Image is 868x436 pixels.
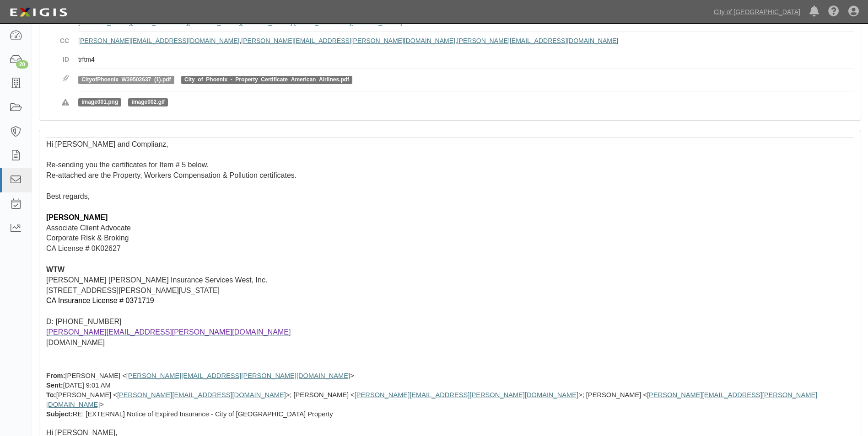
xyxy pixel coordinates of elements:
span: [PERSON_NAME] [46,213,108,221]
span: image001.png [78,98,121,106]
dd: trftm4 [78,50,854,69]
dt: CC [46,32,69,45]
span: [STREET_ADDRESS][PERSON_NAME][US_STATE] [46,287,220,294]
span: CA License # 0K02627 [46,245,121,252]
a: [PERSON_NAME][EMAIL_ADDRESS][PERSON_NAME][DOMAIN_NAME] [78,18,292,26]
a: [EMAIL_ADDRESS][DOMAIN_NAME] [294,18,402,26]
dt: ID [46,50,69,64]
span: D: [PHONE_NUMBER] [46,318,121,325]
i: Rejected attachments. These file types are not supported. [62,100,69,106]
a: [PERSON_NAME][EMAIL_ADDRESS][DOMAIN_NAME] [78,37,239,44]
i: Attachments [63,75,69,82]
a: CityofPhoenix_W39502637_(1).pdf [81,76,171,83]
span: Associate Client Advocate [46,224,131,232]
img: logo-5460c22ac91f19d4615b14bd174203de0afe785f0fc80cf4dbbc73dc1793850b.png [7,4,70,21]
span: [DOMAIN_NAME] [46,339,105,346]
span: [PERSON_NAME] [PERSON_NAME] Insurance Services West, Inc. [46,276,267,284]
a: [PERSON_NAME][EMAIL_ADDRESS][PERSON_NAME][DOMAIN_NAME] [355,391,578,399]
i: Help Center - Complianz [828,6,839,17]
span: From: [46,372,65,379]
b: Sent: [46,382,63,389]
span: Re-attached are the Property, Workers Compensation & Pollution certificates. [46,171,297,179]
span: Re-sending you the certificates for Item # 5 below. [46,161,209,169]
dd: , , [78,32,854,50]
a: [PERSON_NAME][EMAIL_ADDRESS][PERSON_NAME][DOMAIN_NAME] [126,372,350,379]
span: Hi [PERSON_NAME] and Complianz, [46,140,168,148]
a: [PERSON_NAME][EMAIL_ADDRESS][PERSON_NAME][DOMAIN_NAME] [46,328,291,336]
span: image002.gif [128,98,168,106]
a: City of [GEOGRAPHIC_DATA] [709,3,805,21]
span: WTW [46,266,65,273]
span: Best regards, [46,192,90,200]
a: City_of_Phoenix_-_Property_Certificate_American_Airlines.pdf [184,76,349,83]
span: CA Insurance License # 0371719 [46,297,154,304]
span: [PERSON_NAME] < > [DATE] 9:01 AM [PERSON_NAME] < >; [PERSON_NAME] < >; [PERSON_NAME] < > RE: [EXT... [46,372,817,418]
b: Subject: [46,410,73,418]
b: To: [46,391,56,399]
a: [PERSON_NAME][EMAIL_ADDRESS][DOMAIN_NAME] [457,37,618,44]
div: 20 [16,60,28,69]
a: [PERSON_NAME][EMAIL_ADDRESS][PERSON_NAME][DOMAIN_NAME] [241,37,455,44]
a: [PERSON_NAME][EMAIL_ADDRESS][DOMAIN_NAME] [117,391,286,399]
span: Corporate Risk & Broking [46,234,129,242]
